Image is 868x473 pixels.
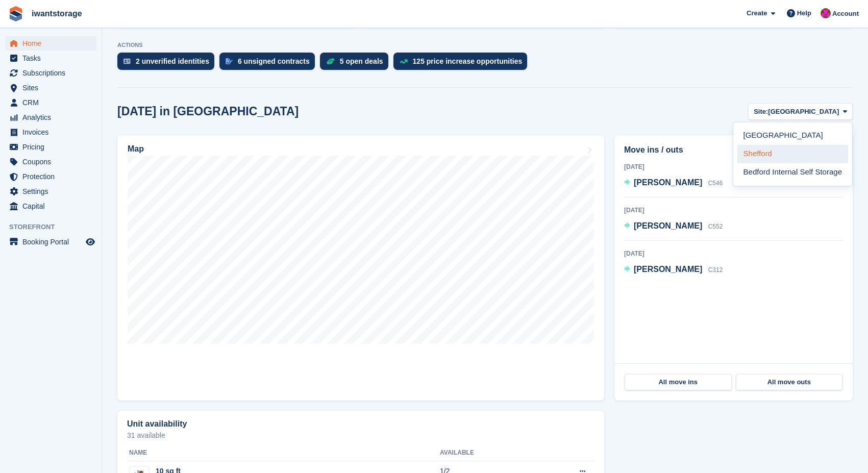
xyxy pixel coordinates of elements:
[127,445,440,461] th: Name
[708,223,723,230] span: C552
[737,145,848,163] a: Shefford
[127,432,594,439] p: 31 available
[736,374,843,390] a: All move outs
[5,95,96,110] a: menu
[5,66,96,80] a: menu
[128,144,144,154] h2: Map
[22,169,84,184] span: Protection
[5,184,96,198] a: menu
[624,263,723,277] a: [PERSON_NAME] C312
[5,81,96,95] a: menu
[440,445,535,461] th: Available
[624,177,723,190] a: [PERSON_NAME] C546
[832,9,859,19] span: Account
[22,51,84,65] span: Tasks
[625,374,732,390] a: All move ins
[136,57,209,65] div: 2 unverified identities
[624,144,843,156] h2: Move ins / outs
[634,178,702,187] span: [PERSON_NAME]
[737,127,848,145] a: [GEOGRAPHIC_DATA]
[624,162,843,171] div: [DATE]
[754,107,768,117] span: Site:
[393,53,533,75] a: 125 price increase opportunities
[5,140,96,154] a: menu
[84,236,96,248] a: Preview store
[624,220,723,233] a: [PERSON_NAME] C552
[5,51,96,65] a: menu
[117,105,299,118] h2: [DATE] in [GEOGRAPHIC_DATA]
[413,57,523,65] div: 125 price increase opportunities
[708,266,723,273] span: C312
[340,57,383,65] div: 5 open deals
[22,140,84,154] span: Pricing
[8,6,23,21] img: stora-icon-8386f47178a22dfd0bd8f6a31ec36ba5ce8667c1dd55bd0f319d3a0aa187defe.svg
[22,36,84,51] span: Home
[5,235,96,249] a: menu
[737,163,848,182] a: Bedford Internal Self Storage
[22,95,84,110] span: CRM
[624,249,843,258] div: [DATE]
[5,199,96,213] a: menu
[226,58,233,64] img: contract_signature_icon-13c848040528278c33f63329250d36e43548de30e8caae1d1a13099fd9432cc5.svg
[117,135,604,401] a: Map
[5,36,96,51] a: menu
[117,42,853,48] p: ACTIONS
[708,180,723,187] span: C546
[624,206,843,215] div: [DATE]
[22,199,84,213] span: Capital
[326,58,335,65] img: deal-1b604bf984904fb50ccaf53a9ad4b4a5d6e5aea283cecdc64d6e3604feb123c2.svg
[28,5,86,22] a: iwantstorage
[5,125,96,139] a: menu
[747,8,767,18] span: Create
[123,58,131,64] img: verify_identity-adf6edd0f0f0b5bbfe63781bf79b02c33cf7c696d77639b501bdc392416b5a36.svg
[22,155,84,169] span: Coupons
[117,53,219,75] a: 2 unverified identities
[22,110,84,125] span: Analytics
[22,66,84,80] span: Subscriptions
[768,107,839,117] span: [GEOGRAPHIC_DATA]
[748,103,853,120] button: Site: [GEOGRAPHIC_DATA]
[219,53,320,75] a: 6 unsigned contracts
[5,155,96,169] a: menu
[634,265,702,273] span: [PERSON_NAME]
[5,110,96,125] a: menu
[634,221,702,230] span: [PERSON_NAME]
[5,169,96,184] a: menu
[821,8,831,18] img: Jonathan
[22,125,84,139] span: Invoices
[22,235,84,249] span: Booking Portal
[320,53,393,75] a: 5 open deals
[238,57,310,65] div: 6 unsigned contracts
[400,59,408,64] img: price_increase_opportunities-93ffe204e8149a01c8c9dc8f82e8f89637d9d84a8eef4429ea346261dce0b2c0.svg
[9,222,102,232] span: Storefront
[22,184,84,198] span: Settings
[127,419,187,429] h2: Unit availability
[797,8,811,18] span: Help
[22,81,84,95] span: Sites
